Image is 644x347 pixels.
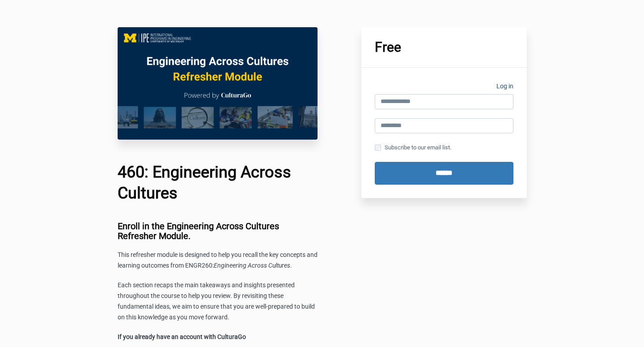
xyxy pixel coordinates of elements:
[118,281,295,299] span: Each section recaps the main takeaways and insights presented throughout
[375,145,381,151] input: Subscribe to our email list.
[214,262,290,269] span: Engineering Across Cultures
[375,143,451,153] label: Subscribe to our email list.
[118,27,318,140] img: c0f10fc-c575-6ff0-c716-7a6e5a06d1b5_EAC_460_Main_Image.png
[118,333,246,340] strong: If you already have an account with CulturaGo
[290,262,292,269] span: .
[496,81,513,94] a: Log in
[118,292,315,321] span: the course to help you review. By revisiting these fundamental ideas, we aim to ensure that you a...
[118,221,318,241] h3: Enroll in the Engineering Across Cultures Refresher Module.
[118,162,318,204] h1: 460: Engineering Across Cultures
[375,41,513,54] h1: Free
[118,251,318,269] span: This refresher module is designed to help you recall the key concepts and learning outcomes from ...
